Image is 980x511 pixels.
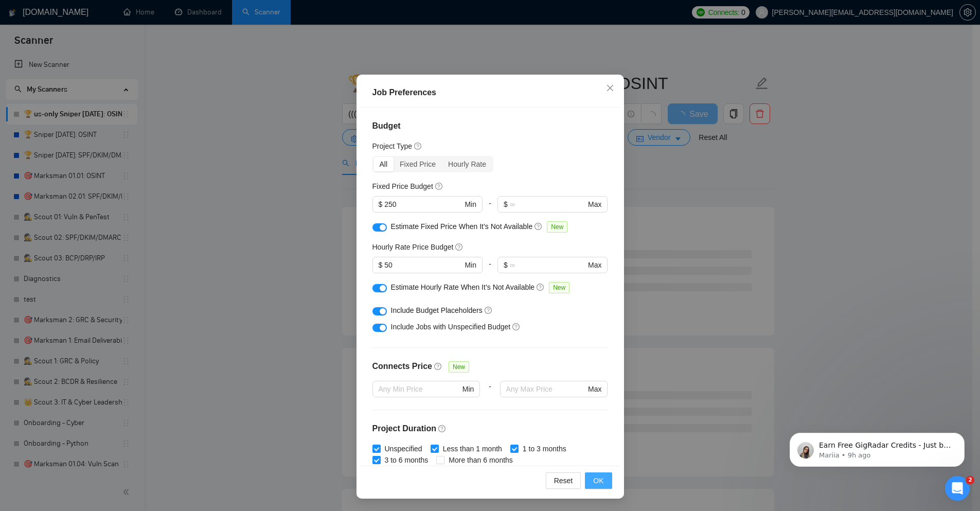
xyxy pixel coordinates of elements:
span: question-circle [438,425,447,433]
input: ∞ [510,199,586,210]
span: question-circle [537,283,545,291]
h5: Fixed Price Budget [372,181,433,192]
span: $ [504,259,508,271]
button: Reset [546,472,581,489]
span: question-circle [414,142,422,150]
div: - [483,257,497,281]
span: New [449,361,469,373]
input: 0 [384,199,462,210]
h4: Project Duration [372,422,608,435]
input: Any Max Price [506,383,586,395]
span: OK [593,475,603,486]
span: 3 to 6 months [381,454,433,466]
span: Max [588,383,601,395]
span: 2 [966,476,974,484]
span: Include Jobs with Unspecified Budget [391,323,511,331]
span: Unspecified [381,443,426,454]
iframe: Intercom notifications message [774,411,980,483]
span: Min [465,199,476,210]
span: Estimate Fixed Price When It’s Not Available [391,222,533,231]
span: 1 to 3 months [519,443,571,454]
div: Hourly Rate [442,157,492,171]
iframe: Intercom live chat [945,476,970,501]
input: ∞ [510,259,586,271]
h5: Project Type [372,140,413,152]
div: All [373,157,394,171]
button: Close [596,75,624,102]
span: More than 6 months [444,454,517,466]
input: 0 [384,259,462,271]
span: question-circle [455,243,464,251]
span: New [547,221,567,233]
h4: Budget [372,120,608,132]
span: Reset [554,475,573,486]
span: question-circle [485,306,493,314]
input: Any Min Price [379,383,460,395]
span: question-circle [512,323,521,331]
span: question-circle [534,222,543,231]
span: $ [504,199,508,210]
h4: Connects Price [372,360,432,373]
span: $ [379,259,383,271]
span: Min [462,383,474,395]
span: Max [588,259,601,271]
div: Fixed Price [394,157,442,171]
div: - [480,381,500,410]
span: Estimate Hourly Rate When It’s Not Available [391,283,535,291]
span: Min [465,259,476,271]
span: Less than 1 month [439,443,506,454]
button: OK [585,472,612,489]
span: New [549,282,569,293]
div: - [483,196,497,221]
div: Job Preferences [372,86,608,99]
span: Include Budget Placeholders [391,306,483,314]
span: question-circle [434,362,442,371]
h5: Hourly Rate Price Budget [372,241,454,253]
span: $ [379,199,383,210]
span: Max [588,199,601,210]
span: close [606,84,614,92]
span: question-circle [435,182,443,190]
